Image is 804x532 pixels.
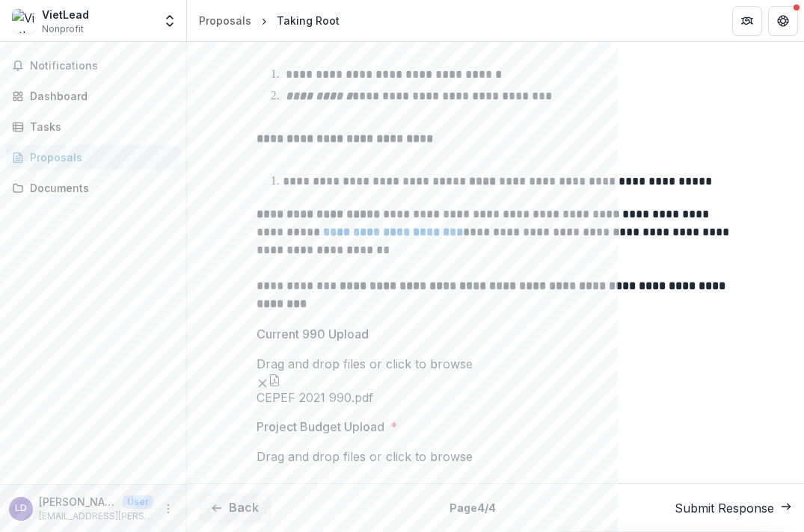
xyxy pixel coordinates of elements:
[30,119,168,134] div: Tasks
[159,500,177,518] button: More
[159,6,180,36] button: Open entity switcher
[12,9,36,33] img: VietLead
[6,176,180,200] a: Documents
[6,145,180,170] a: Proposals
[30,180,168,196] div: Documents
[15,504,27,513] div: Lan Dinh
[193,10,346,31] nav: breadcrumb
[257,418,384,436] p: Project Budget Upload
[386,356,473,371] span: click to browse
[449,500,496,516] p: Page 4 / 4
[257,373,268,391] button: Remove File
[6,114,180,139] a: Tasks
[193,10,257,31] a: Proposals
[675,499,792,517] button: Submit Response
[386,449,473,464] span: click to browse
[30,88,168,104] div: Dashboard
[42,7,89,22] div: VietLead
[257,325,369,343] p: Current 990 Upload
[6,54,180,78] button: Notifications
[39,510,153,523] p: [EMAIL_ADDRESS][PERSON_NAME][DOMAIN_NAME]
[257,355,473,373] p: Drag and drop files or
[42,22,84,36] span: Nonprofit
[39,494,117,510] p: [PERSON_NAME]
[6,84,180,108] a: Dashboard
[277,13,340,28] div: Taking Root
[30,149,168,165] div: Proposals
[199,493,271,523] button: Back
[30,60,174,72] span: Notifications
[768,6,798,36] button: Get Help
[199,13,251,28] div: Proposals
[257,448,473,466] p: Drag and drop files or
[123,495,153,509] p: User
[257,391,373,405] span: CEPEF 2021 990.pdf
[257,373,373,405] div: Remove FileCEPEF 2021 990.pdf
[732,6,762,36] button: Partners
